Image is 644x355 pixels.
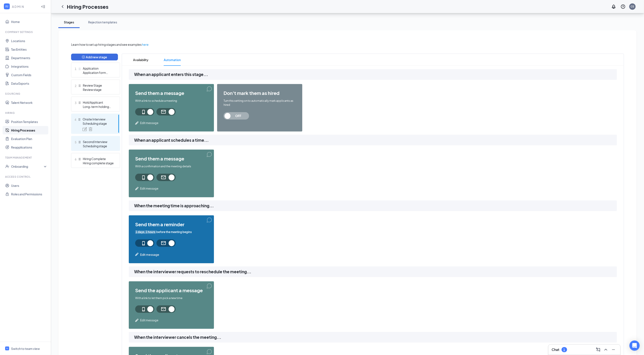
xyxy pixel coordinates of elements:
span: before the meeting begins [135,230,192,234]
span: send the applicant a message [135,288,208,293]
a: Position Templates [11,117,47,126]
div: Access control [5,175,47,179]
div: 1 [564,348,565,352]
span: Availability [133,54,148,66]
div: Sourcing [5,92,47,96]
div: Scheduling stage [83,144,114,148]
span: When an applicant schedules a time... [134,137,617,143]
svg: Drag [78,84,81,87]
h3: Chat [552,347,559,352]
span: When the meeting time is approaching... [134,203,617,209]
span: 2 [75,83,76,88]
span: When the interviewer requests to reschedule the meeting... [134,269,617,275]
div: Hiring complete stage [83,161,114,165]
svg: Drag [78,118,81,121]
svg: Notifications [611,4,616,9]
div: With a link to let them pick a new time [135,296,208,300]
svg: Drag [78,141,81,144]
div: Long-term holding stage [83,104,114,109]
button: plus-circleAdd new stage [71,54,118,60]
div: Application [83,66,114,70]
div: Application form stage [83,70,114,75]
svg: UserCheck [5,164,9,169]
div: Team Management [5,156,47,159]
span: Learn how to set up hiring stages and see examples [71,42,142,47]
h1: Hiring Processes [67,3,108,10]
a: Talent Network [11,98,47,107]
span: When an applicant enters this stage... [134,71,617,78]
span: 1 [75,66,76,71]
span: Edit message [140,186,158,191]
a: Data Exports [11,79,47,88]
a: Evaluation Plan [11,135,47,143]
div: Hiring Complete [83,157,114,161]
div: Second Interview [83,140,114,144]
div: Switch to team view [11,346,40,351]
span: send them a message [135,90,208,96]
span: Automation [164,54,181,66]
span: 6 [75,157,76,162]
svg: WorkstreamLogo [5,4,9,9]
a: Locations [11,37,47,45]
div: With a link to schedule a meeting [135,99,208,103]
div: Onsite Interview [83,117,114,121]
span: 1 days, 1 hours [135,230,156,234]
button: ChevronUp [602,346,609,353]
a: Departments [11,54,47,62]
svg: ComposeMessage [596,347,601,352]
span: send them a message [135,156,208,161]
span: Edit message [140,121,158,125]
div: Hiring [5,111,47,115]
svg: Minimize [611,347,616,352]
svg: ChevronUp [603,347,608,352]
div: Onboarding [11,164,44,169]
svg: ChevronLeft [60,4,65,9]
div: Review Stage [83,83,114,87]
svg: Drag [78,101,81,104]
a: Roles and Permissions [11,190,47,198]
span: don't mark them as hired [224,90,296,96]
button: ComposeMessage [595,346,602,353]
svg: Drag [78,67,81,70]
span: 3 [75,100,76,105]
div: Rejection templates [88,20,117,24]
span: Edit message [140,318,158,322]
span: send them a reminder [135,222,208,227]
span: 4 [75,117,76,122]
a: Home [11,17,47,26]
div: Turn this setting on to automatically mark applicants as hired [224,99,296,107]
a: Hiring Processes [11,126,47,135]
svg: WorkstreamLogo [6,347,9,350]
a: Reapplications [11,143,47,152]
div: CS [631,5,634,8]
span: 5 [75,140,76,145]
div: Stages [63,20,75,24]
span: OFF [229,112,248,120]
a: Tax Entities [11,45,47,54]
div: Hold Applicant [83,100,114,104]
svg: Collapse [41,4,45,9]
svg: Drag [78,158,81,161]
div: Company Settings [5,30,47,34]
span: plus-circle [82,56,85,59]
div: With a confirmation and the meeting details [135,164,208,168]
span: When the interviewer cancels the meeting... [134,334,617,341]
span: Edit message [140,252,159,257]
button: Minimize [610,346,617,353]
div: ADMIN [12,4,37,9]
a: Custom Fields [11,71,47,79]
div: Open Intercom Messenger [630,341,640,351]
a: Users [11,181,47,190]
div: Scheduling stage [83,121,114,126]
a: Integrations [11,62,47,71]
a: here [142,42,149,47]
svg: QuestionInfo [621,4,626,9]
div: Review stage [83,87,114,92]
